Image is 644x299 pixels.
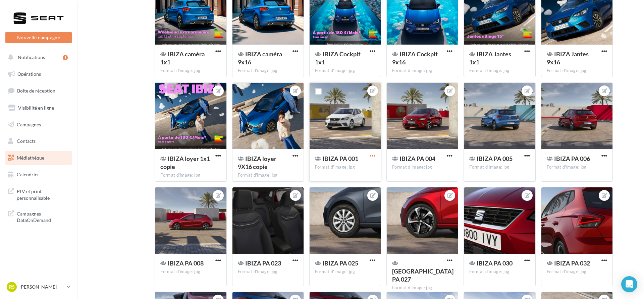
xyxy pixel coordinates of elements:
[5,281,72,293] a: RS [PERSON_NAME]
[554,259,590,267] span: IBIZA PA 032
[160,155,210,170] span: IBIZA loyer 1x1 copie
[17,138,36,144] span: Contacts
[4,184,73,204] a: PLV et print personnalisable
[621,276,637,292] div: Open Intercom Messenger
[4,206,73,226] a: Campagnes DataOnDemand
[17,209,69,224] span: Campagnes DataOnDemand
[9,284,15,290] span: RS
[5,32,72,43] button: Nouvelle campagne
[4,50,70,64] button: Notifications 1
[469,269,530,275] div: Format d'image: jpg
[63,55,68,60] div: 1
[392,285,452,291] div: Format d'image: jpg
[392,68,452,74] div: Format d'image: jpg
[4,168,73,182] a: Calendrier
[238,269,298,275] div: Format d'image: jpg
[399,155,435,162] span: IBIZA PA 004
[392,267,453,283] span: IBIZA PA 027
[160,50,205,66] span: IBIZA caméra 1x1
[392,164,452,170] div: Format d'image: jpg
[4,151,73,165] a: Médiathèque
[392,50,438,66] span: IBIZA Cockpit 9x16
[554,155,590,162] span: IBIZA PA 006
[547,269,607,275] div: Format d'image: jpg
[469,164,530,170] div: Format d'image: jpg
[17,121,41,127] span: Campagnes
[238,68,298,74] div: Format d'image: jpg
[315,68,375,74] div: Format d'image: jpg
[18,105,54,111] span: Visibilité en ligne
[469,50,511,66] span: IBIZA Jantes 1x1
[17,155,44,161] span: Médiathèque
[160,172,221,178] div: Format d'image: jpg
[17,88,55,94] span: Boîte de réception
[322,155,358,162] span: IBIZA PA 001
[469,68,530,74] div: Format d'image: jpg
[160,68,221,74] div: Format d'image: jpg
[17,187,69,201] span: PLV et print personnalisable
[17,172,39,177] span: Calendrier
[168,259,204,267] span: IBIZA PA 008
[245,259,281,267] span: IBIZA PA 023
[315,164,375,170] div: Format d'image: jpg
[19,284,64,290] p: [PERSON_NAME]
[4,83,73,98] a: Boîte de réception
[315,269,375,275] div: Format d'image: jpg
[18,54,45,60] span: Notifications
[4,134,73,148] a: Contacts
[322,259,358,267] span: IBIZA PA 025
[238,172,298,178] div: Format d'image: jpg
[4,67,73,81] a: Opérations
[4,118,73,132] a: Campagnes
[547,164,607,170] div: Format d'image: jpg
[17,71,41,77] span: Opérations
[315,50,361,66] span: IBIZA Cockpit 1x1
[477,155,513,162] span: IBIZA PA 005
[160,269,221,275] div: Format d'image: jpg
[477,259,513,267] span: IBIZA PA 030
[238,155,276,170] span: IBIZA loyer 9X16 copie
[547,50,589,66] span: IBIZA Jantes 9x16
[547,68,607,74] div: Format d'image: jpg
[4,101,73,115] a: Visibilité en ligne
[238,50,282,66] span: IBIZA caméra 9x16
